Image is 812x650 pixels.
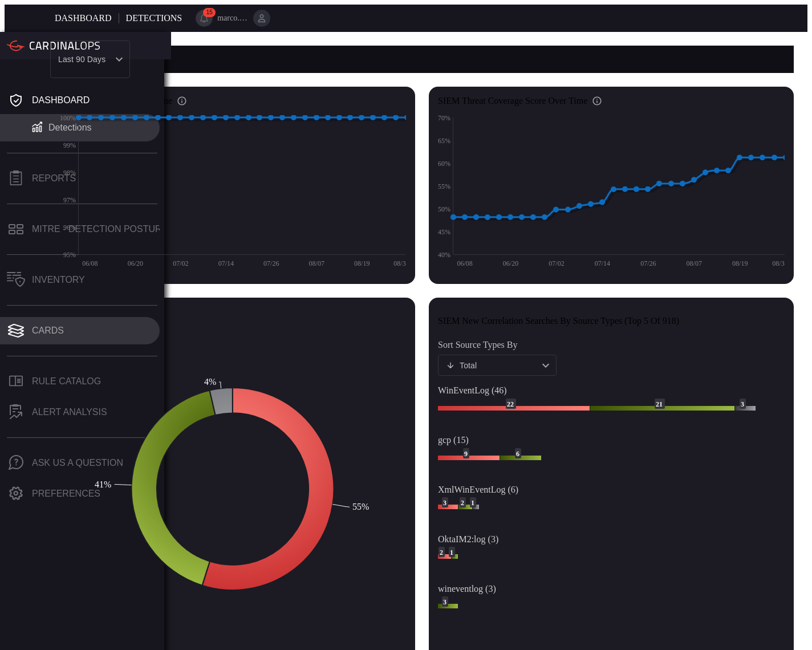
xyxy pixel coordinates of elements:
text: 21 [656,400,663,408]
text: 08/31 [393,259,409,267]
div: ALERT ANALYSIS [32,407,107,417]
text: 3 [443,499,446,507]
text: 08/31 [772,259,787,267]
text: 65% [438,137,450,145]
span: 15 [203,8,216,17]
h3: SIEM Threat coverage score over time [438,96,587,106]
text: 70% [438,114,450,122]
text: 2 [440,549,443,556]
text: 08/07 [309,259,324,267]
text: 100% [60,114,76,122]
text: 07/14 [218,259,234,267]
span: Detections [126,13,182,23]
div: Preferences [32,489,100,499]
text: 3 [741,400,744,408]
text: 55% [438,182,450,190]
text: 07/26 [640,259,656,267]
h3: SIEM New correlation searches by source types (Top 5 of 918) [438,316,785,326]
text: 07/02 [173,259,188,267]
div: Dashboard [32,95,90,105]
text: 08/07 [687,259,702,267]
text: 3 [443,598,446,606]
text: 41% [95,480,111,489]
text: 98% [63,169,76,177]
text: 06/08 [82,259,98,267]
div: Cards [32,326,64,336]
text: 06/20 [128,259,143,267]
text: 07/14 [595,259,610,267]
div: Ask Us A Question [32,458,123,468]
text: 50% [438,205,450,213]
text: wineventlog (3) [438,584,496,594]
text: 60% [438,160,450,168]
text: 99% [63,141,76,149]
text: 9 [464,450,468,458]
text: 08/19 [354,259,370,267]
text: 06/08 [457,259,472,267]
text: 07/02 [549,259,564,267]
text: 07/26 [263,259,279,267]
div: Reports [32,173,76,184]
text: 96% [63,224,76,231]
label: sort source types by [438,340,557,350]
text: 06/20 [503,259,518,267]
div: MITRE - Detection Posture [32,224,168,234]
text: 08/19 [732,259,748,267]
text: WinEventLog (46) [438,385,507,396]
p: Last 90 days [58,54,112,65]
div: Inventory [32,275,85,285]
text: 22 [507,400,514,408]
text: OktaIM2:log (3) [438,534,498,545]
text: 55% [352,502,369,511]
span: Dashboard [55,13,112,23]
text: gcp (15) [438,435,469,445]
text: 97% [63,196,76,204]
text: 6 [516,450,519,458]
text: 45% [438,228,450,236]
text: 95% [63,251,76,259]
button: 15 [196,10,213,27]
text: 1 [450,549,453,556]
text: 4% [204,377,216,387]
text: 1 [471,499,474,507]
div: Detections [48,123,92,133]
div: Total [446,360,538,371]
span: marco.[PERSON_NAME] [217,14,249,23]
text: XmlWinEventLog (6) [438,485,518,495]
div: Rule Catalog [32,376,101,387]
text: 40% [438,251,450,259]
text: 2 [461,499,464,507]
